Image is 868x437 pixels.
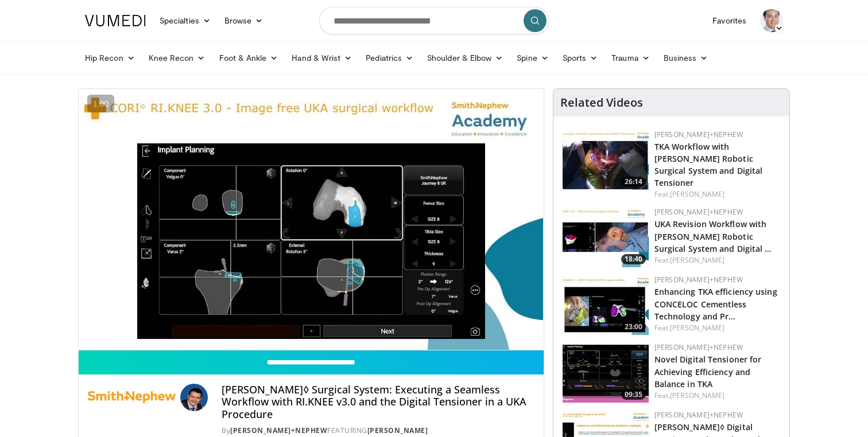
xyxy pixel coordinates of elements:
[621,389,646,400] span: 09:35
[230,426,327,435] a: [PERSON_NAME]+Nephew
[657,46,715,69] a: Business
[654,323,780,333] div: Feat.
[153,9,218,32] a: Specialties
[670,323,724,333] a: [PERSON_NAME]
[654,342,743,352] a: [PERSON_NAME]+Nephew
[654,410,743,420] a: [PERSON_NAME]+Nephew
[654,255,780,266] div: Feat.
[563,342,649,403] img: 6906a9b6-27f2-4396-b1b2-551f54defe1e.150x105_q85_crop-smart_upscale.jpg
[319,7,549,34] input: Search topics, interventions
[78,46,142,69] a: Hip Recon
[654,141,763,188] a: TKA Workflow with [PERSON_NAME] Robotic Surgical System and Digital Tensioner
[654,275,743,284] a: [PERSON_NAME]+Nephew
[222,384,534,421] h4: [PERSON_NAME]◊ Surgical System: Executing a Seamless Workflow with RI.KNEE v3.0 and the Digital T...
[621,322,646,332] span: 23:00
[654,207,743,217] a: [PERSON_NAME]+Nephew
[760,9,783,32] img: Avatar
[654,286,777,321] a: Enhancing TKA efficiency using CONCELOC Cementless Technology and Pr…
[563,207,649,267] a: 18:40
[563,130,649,190] img: a66a0e72-84e9-4e46-8aab-74d70f528821.150x105_q85_crop-smart_upscale.jpg
[180,384,208,411] img: Avatar
[85,15,146,26] img: VuMedi Logo
[621,177,646,187] span: 26:14
[621,254,646,264] span: 18:40
[670,391,724,400] a: [PERSON_NAME]
[142,46,212,69] a: Knee Recon
[367,426,428,435] a: [PERSON_NAME]
[670,255,724,265] a: [PERSON_NAME]
[560,96,643,110] h4: Related Videos
[654,189,780,200] div: Feat.
[212,46,285,69] a: Foot & Ankle
[654,354,762,389] a: Novel Digital Tensioner for Achieving Efficiency and Balance in TKA
[563,275,649,335] a: 23:00
[563,130,649,190] a: 26:14
[670,189,724,199] a: [PERSON_NAME]
[222,426,534,436] div: By FEATURING
[654,391,780,401] div: Feat.
[563,207,649,267] img: 02205603-5ba6-4c11-9b25-5721b1ef82fa.150x105_q85_crop-smart_upscale.jpg
[510,46,555,69] a: Spine
[654,130,743,139] a: [PERSON_NAME]+Nephew
[359,46,420,69] a: Pediatrics
[706,9,753,32] a: Favorites
[604,46,657,69] a: Trauma
[218,9,270,32] a: Browse
[79,89,544,350] video-js: Video Player
[563,342,649,403] a: 09:35
[285,46,359,69] a: Hand & Wrist
[563,275,649,335] img: cad15a82-7a4e-4d99-8f10-ac9ee335d8e8.150x105_q85_crop-smart_upscale.jpg
[654,219,772,253] a: UKA Revision Workflow with [PERSON_NAME] Robotic Surgical System and Digital …
[420,46,510,69] a: Shoulder & Elbow
[556,46,605,69] a: Sports
[88,384,176,411] img: Smith+Nephew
